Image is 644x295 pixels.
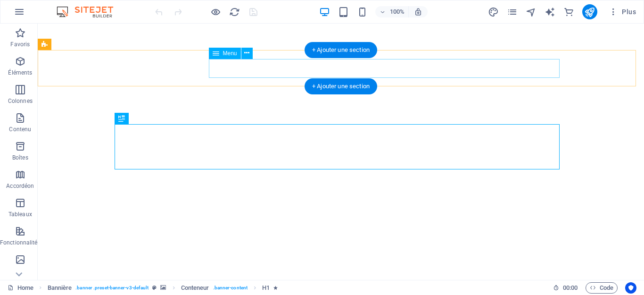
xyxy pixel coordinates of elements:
button: design [488,6,499,17]
div: + Ajouter une section [305,78,377,94]
p: Éléments [8,69,32,76]
button: publish [582,4,597,19]
span: 00 00 [563,282,578,294]
span: Cliquez pour sélectionner. Double-cliquez pour modifier. [262,282,270,294]
i: Publier [584,7,595,17]
p: Favoris [10,41,30,48]
i: E-commerce [563,7,574,17]
img: Editor Logo [54,6,125,17]
button: Cliquez ici pour quitter le mode Aperçu et poursuivre l'édition. [210,6,221,17]
button: 100% [375,6,409,17]
button: Plus [605,4,640,19]
span: Menu [223,51,237,56]
i: AI Writer [545,7,555,17]
i: Cet élément contient un arrière-plan. [160,285,166,290]
nav: breadcrumb [48,282,278,294]
div: + Ajouter une section [305,42,377,58]
i: Navigateur [526,7,537,17]
i: Cet élément est une présélection personnalisable. [152,285,157,290]
p: Contenu [9,126,31,133]
p: Images [11,267,30,275]
button: text_generator [545,6,556,17]
span: Code [590,282,613,294]
button: commerce [563,6,575,17]
i: Pages (Ctrl+Alt+S) [507,7,518,17]
span: Plus [609,7,636,17]
span: . banner .preset-banner-v3-default [75,282,149,294]
p: Colonnes [8,97,33,105]
button: pages [507,6,518,17]
a: Cliquez pour annuler la sélection. Double-cliquez pour ouvrir Pages. [8,282,33,294]
h6: Durée de la session [553,282,578,294]
button: Usercentrics [625,282,636,294]
button: Code [586,282,618,294]
p: Boîtes [12,154,28,161]
button: navigator [526,6,537,17]
span: Cliquez pour sélectionner. Double-cliquez pour modifier. [181,282,209,294]
span: : [570,284,571,291]
i: Actualiser la page [229,7,240,17]
button: reload [229,6,240,17]
p: Tableaux [8,211,32,218]
p: Accordéon [6,182,34,190]
span: . banner-content [213,282,248,294]
span: Cliquez pour sélectionner. Double-cliquez pour modifier. [48,282,72,294]
i: Cet élément contient une animation. [273,285,278,290]
i: Lors du redimensionnement, ajuster automatiquement le niveau de zoom en fonction de l'appareil sé... [414,8,422,16]
h6: 100% [389,6,405,17]
i: Design (Ctrl+Alt+Y) [488,7,499,17]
